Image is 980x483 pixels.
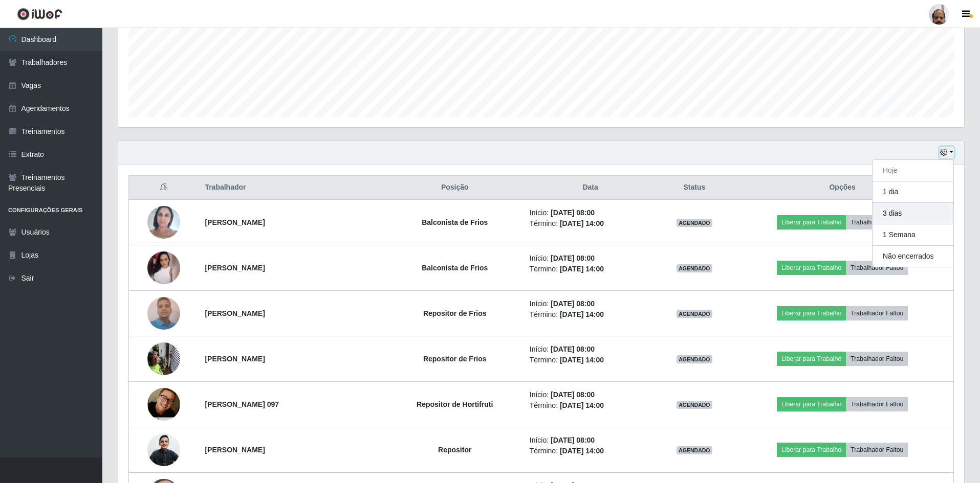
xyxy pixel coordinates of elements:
[777,261,846,275] button: Liberar para Trabalho
[677,446,712,454] span: AGENDADO
[846,352,908,366] button: Trabalhador Faltou
[530,344,651,355] li: Início:
[846,397,908,411] button: Trabalhador Faltou
[551,345,595,353] time: [DATE] 08:00
[560,401,604,409] time: [DATE] 14:00
[873,203,953,224] button: 3 dias
[147,200,180,244] img: 1705690307767.jpeg
[873,224,953,246] button: 1 Semana
[873,160,953,181] button: Hoje
[422,264,488,272] strong: Balconista de Frios
[560,356,604,364] time: [DATE] 14:00
[147,291,180,335] img: 1747319122183.jpeg
[205,309,265,317] strong: [PERSON_NAME]
[677,219,712,227] span: AGENDADO
[551,300,595,308] time: [DATE] 08:00
[551,254,595,262] time: [DATE] 08:00
[205,218,265,226] strong: [PERSON_NAME]
[147,251,180,284] img: 1757024966561.jpeg
[677,264,712,272] span: AGENDADO
[417,400,493,408] strong: Repositor de Hortifruti
[551,209,595,217] time: [DATE] 08:00
[777,443,846,457] button: Liberar para Trabalho
[205,446,265,454] strong: [PERSON_NAME]
[777,397,846,411] button: Liberar para Trabalho
[147,432,180,468] img: 1625782717345.jpeg
[658,176,732,200] th: Status
[560,447,604,455] time: [DATE] 14:00
[524,176,658,200] th: Data
[530,355,651,365] li: Término:
[530,218,651,229] li: Término:
[530,253,651,264] li: Início:
[422,218,488,226] strong: Balconista de Frios
[846,443,908,457] button: Trabalhador Faltou
[846,215,908,229] button: Trabalhador Faltou
[530,298,651,309] li: Início:
[530,435,651,446] li: Início:
[530,446,651,456] li: Término:
[731,176,953,200] th: Opções
[846,306,908,320] button: Trabalhador Faltou
[386,176,524,200] th: Posição
[777,215,846,229] button: Liberar para Trabalho
[530,208,651,218] li: Início:
[438,446,471,454] strong: Repositor
[530,309,651,320] li: Término:
[677,355,712,363] span: AGENDADO
[551,390,595,399] time: [DATE] 08:00
[205,400,279,408] strong: [PERSON_NAME] 097
[147,337,180,380] img: 1748279738294.jpeg
[205,264,265,272] strong: [PERSON_NAME]
[677,401,712,409] span: AGENDADO
[205,355,265,363] strong: [PERSON_NAME]
[560,219,604,227] time: [DATE] 14:00
[560,265,604,273] time: [DATE] 14:00
[199,176,386,200] th: Trabalhador
[560,310,604,318] time: [DATE] 14:00
[147,379,180,429] img: 1743609849878.jpeg
[846,261,908,275] button: Trabalhador Faltou
[530,389,651,400] li: Início:
[873,246,953,267] button: Não encerrados
[777,352,846,366] button: Liberar para Trabalho
[423,355,487,363] strong: Repositor de Frios
[530,264,651,274] li: Término:
[530,400,651,411] li: Término:
[551,436,595,444] time: [DATE] 08:00
[777,306,846,320] button: Liberar para Trabalho
[17,8,62,20] img: CoreUI Logo
[873,181,953,203] button: 1 dia
[423,309,487,317] strong: Repositor de Frios
[677,310,712,318] span: AGENDADO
